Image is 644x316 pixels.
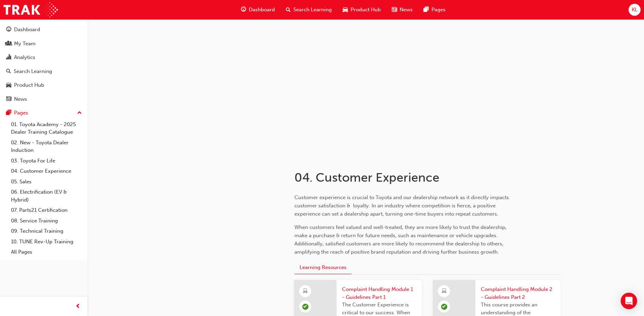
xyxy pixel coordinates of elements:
[294,170,519,185] h1: 04. Customer Experience
[14,81,44,89] div: Product Hub
[8,247,85,257] a: All Pages
[629,4,641,16] button: KL
[75,302,81,311] span: prev-icon
[6,69,11,75] span: search-icon
[386,3,418,17] a: news-iconNews
[286,5,291,14] span: search-icon
[6,96,11,102] span: news-icon
[3,51,85,64] a: Analytics
[8,166,85,177] a: 04. Customer Experience
[293,6,332,14] span: Search Learning
[249,6,275,14] span: Dashboard
[351,6,381,14] span: Product Hub
[3,2,58,17] img: Trak
[343,5,348,14] span: car-icon
[6,41,11,47] span: people-icon
[3,23,85,36] a: Dashboard
[303,287,308,296] span: learningResourceType_ELEARNING-icon
[6,110,11,116] span: pages-icon
[3,93,85,106] a: News
[294,224,508,255] span: When customers feel valued and well-treated, they are more likely to trust the dealership, make a...
[14,40,36,48] div: My Team
[424,5,429,14] span: pages-icon
[418,3,451,17] a: pages-iconPages
[8,216,85,226] a: 08. Service Training
[8,205,85,216] a: 07. Parts21 Certification
[632,6,637,14] span: KL
[441,304,447,310] span: learningRecordVerb_PASS-icon
[8,226,85,236] a: 09. Technical Training
[294,194,510,217] span: Customer experience is crucial to Toyota and our dealership network as it directly impacts custom...
[400,6,413,14] span: News
[442,287,447,296] span: learningResourceType_ELEARNING-icon
[14,95,27,103] div: News
[14,26,40,34] div: Dashboard
[392,5,397,14] span: news-icon
[337,3,386,17] a: car-iconProduct Hub
[6,27,11,33] span: guage-icon
[8,137,85,156] a: 02. New - Toyota Dealer Induction
[241,5,246,14] span: guage-icon
[6,82,11,88] span: car-icon
[235,3,280,17] a: guage-iconDashboard
[14,68,52,75] div: Search Learning
[3,22,85,107] button: DashboardMy TeamAnalyticsSearch LearningProduct HubNews
[3,107,85,119] button: Pages
[481,285,555,301] span: Complaint Handling Module 2 - Guidelines Part 2
[8,156,85,166] a: 03. Toyota For Life
[6,54,11,61] span: chart-icon
[14,109,28,117] div: Pages
[342,285,416,301] span: Complaint Handling Module 1 - Guidelines Part 1
[294,261,352,275] button: Learning Resources
[621,293,637,309] div: Open Intercom Messenger
[280,3,337,17] a: search-iconSearch Learning
[14,53,35,61] div: Analytics
[8,187,85,205] a: 06. Electrification (EV & Hybrid)
[432,6,446,14] span: Pages
[3,37,85,50] a: My Team
[77,109,82,118] span: up-icon
[302,304,308,310] span: learningRecordVerb_PASS-icon
[8,177,85,187] a: 05. Sales
[3,79,85,92] a: Product Hub
[8,119,85,137] a: 01. Toyota Academy - 2025 Dealer Training Catalogue
[8,236,85,247] a: 10. TUNE Rev-Up Training
[3,65,85,78] a: Search Learning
